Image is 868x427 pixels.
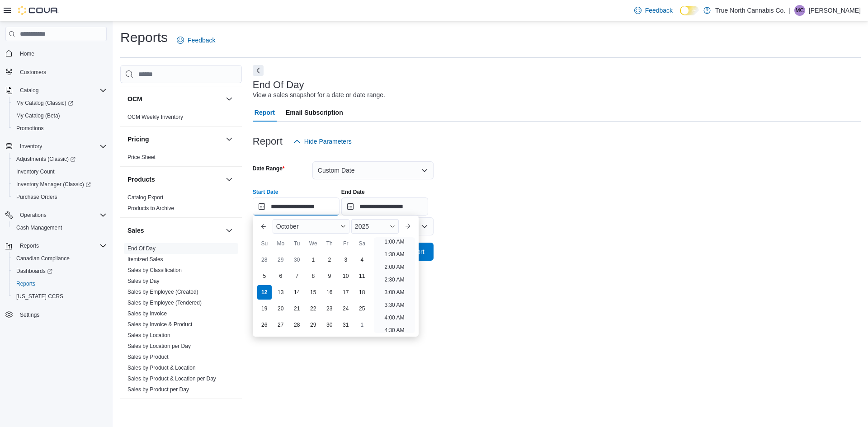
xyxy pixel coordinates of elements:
label: Date Range [253,165,285,172]
span: My Catalog (Beta) [13,110,107,121]
input: Dark Mode [680,6,699,15]
div: day-1 [355,318,369,332]
span: Feedback [188,36,215,45]
a: My Catalog (Classic) [9,97,110,109]
div: Sa [355,236,369,251]
a: Home [16,48,38,59]
button: Reports [16,240,42,251]
button: Catalog [16,85,42,96]
a: Customers [16,67,50,78]
a: Adjustments (Classic) [9,153,110,165]
a: End Of Day [127,245,156,252]
p: [PERSON_NAME] [809,5,861,16]
div: Fr [339,236,353,251]
a: Settings [16,310,43,320]
span: Promotions [13,123,107,134]
li: 2:00 AM [381,262,408,272]
span: Inventory [16,141,107,152]
span: Reports [16,280,35,287]
button: Home [2,47,110,60]
a: Sales by Product & Location [127,365,196,371]
div: Button. Open the year selector. 2025 is currently selected. [351,219,399,234]
span: Hide Parameters [304,137,352,146]
span: Washington CCRS [13,291,107,302]
div: day-23 [322,301,337,316]
span: [US_STATE] CCRS [16,293,63,300]
div: day-25 [355,301,369,316]
li: 1:30 AM [381,249,408,260]
a: Feedback [173,31,219,49]
button: Purchase Orders [9,191,110,203]
span: My Catalog (Classic) [16,99,73,107]
button: Customers [2,66,110,79]
span: October [276,223,299,230]
div: day-20 [274,301,288,316]
div: day-2 [322,253,337,267]
span: Inventory Manager (Classic) [16,181,91,188]
button: Next month [401,219,415,234]
div: Button. Open the month selector. October is currently selected. [273,219,349,234]
div: Mo [274,236,288,251]
img: Cova [18,6,59,15]
div: day-17 [339,285,353,300]
a: Itemized Sales [127,256,163,263]
button: Products [127,175,222,184]
div: OCM [120,112,242,126]
div: Su [257,236,272,251]
h3: Report [253,136,283,147]
li: 4:30 AM [381,325,408,336]
button: Pricing [127,135,222,144]
a: Sales by Day [127,278,160,284]
a: Sales by Product & Location per Day [127,375,216,382]
span: Sales by Employee (Created) [127,288,198,296]
a: Inventory Count [13,166,58,177]
span: Sales by Product & Location per Day [127,375,216,382]
a: Sales by Product per Day [127,386,189,393]
button: Catalog [2,84,110,97]
span: Adjustments (Classic) [13,154,107,164]
a: Canadian Compliance [13,253,73,264]
div: day-4 [355,253,369,267]
h1: Reports [120,28,168,47]
div: Sales [120,243,242,399]
label: End Date [341,188,365,196]
a: Purchase Orders [13,192,61,202]
a: My Catalog (Classic) [13,98,77,108]
span: Adjustments (Classic) [16,155,75,163]
button: Open list of options [421,223,428,230]
li: 1:00 AM [381,236,408,247]
a: Sales by Employee (Tendered) [127,300,202,306]
div: Tu [290,236,304,251]
button: Settings [2,308,110,321]
div: day-13 [274,285,288,300]
a: My Catalog (Beta) [13,110,64,121]
span: Products to Archive [127,205,174,212]
button: Next [253,65,264,76]
a: Sales by Product [127,354,169,360]
a: Sales by Location [127,332,170,338]
div: day-8 [306,269,321,283]
span: Catalog [20,87,38,94]
div: day-22 [306,301,321,316]
a: Sales by Invoice [127,310,167,317]
a: Feedback [631,1,676,19]
div: day-29 [274,253,288,267]
div: day-15 [306,285,321,300]
span: Dashboards [16,267,52,275]
input: Press the down key to enter a popover containing a calendar. Press the escape key to close the po... [253,197,340,216]
span: Purchase Orders [13,192,107,202]
span: Home [20,50,34,57]
div: day-30 [290,253,304,267]
div: October, 2025 [256,252,370,333]
div: View a sales snapshot for a date or date range. [253,90,385,100]
span: Operations [16,210,107,221]
div: day-28 [290,318,304,332]
a: Price Sheet [127,154,156,160]
span: Settings [20,311,39,319]
div: Pricing [120,152,242,166]
div: day-7 [290,269,304,283]
p: True North Cannabis Co. [715,5,785,16]
div: day-27 [274,318,288,332]
span: Cash Management [16,224,62,231]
